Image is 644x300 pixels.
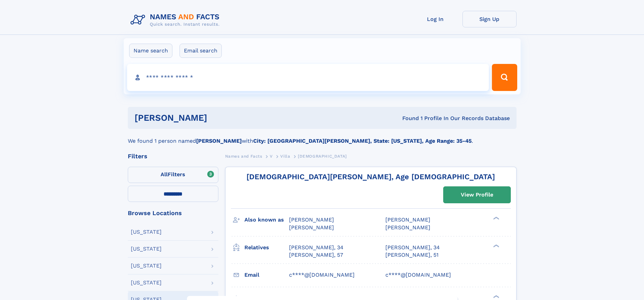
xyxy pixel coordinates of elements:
h3: Email [244,269,289,281]
a: [DEMOGRAPHIC_DATA][PERSON_NAME], Age [DEMOGRAPHIC_DATA] [246,172,495,181]
span: Villa [280,154,290,159]
span: V [270,154,273,159]
label: Filters [128,167,218,183]
a: [PERSON_NAME], 34 [385,244,440,251]
span: [PERSON_NAME] [385,216,430,223]
a: V [270,152,273,160]
b: [PERSON_NAME] [196,138,242,144]
a: [PERSON_NAME], 51 [385,251,438,259]
div: [US_STATE] [131,263,162,269]
a: [PERSON_NAME], 34 [289,244,343,251]
img: Logo Names and Facts [128,11,225,29]
div: ❯ [492,244,500,248]
a: Names and Facts [225,152,262,160]
a: View Profile [444,187,510,203]
h1: [PERSON_NAME] [135,114,305,122]
div: We found 1 person named with . [128,129,517,145]
span: All [161,171,168,178]
h3: Also known as [244,214,289,226]
a: Log In [408,11,462,27]
label: Email search [180,44,222,58]
div: [US_STATE] [131,246,162,252]
h3: Relatives [244,242,289,253]
a: Sign Up [462,11,517,27]
label: Name search [129,44,172,58]
div: Filters [128,153,218,159]
span: [DEMOGRAPHIC_DATA] [298,154,347,159]
span: [PERSON_NAME] [385,224,430,231]
div: [US_STATE] [131,280,162,285]
a: Villa [280,152,290,160]
button: Search Button [492,64,517,91]
div: ❯ [492,294,500,299]
span: [PERSON_NAME] [289,216,334,223]
div: [US_STATE] [131,229,162,235]
div: ❯ [492,216,500,221]
div: Browse Locations [128,210,218,216]
div: Found 1 Profile In Our Records Database [305,115,510,122]
a: [PERSON_NAME], 57 [289,251,343,259]
span: [PERSON_NAME] [289,224,334,231]
input: search input [127,64,489,91]
div: View Profile [461,187,493,203]
b: City: [GEOGRAPHIC_DATA][PERSON_NAME], State: [US_STATE], Age Range: 35-45 [253,138,472,144]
